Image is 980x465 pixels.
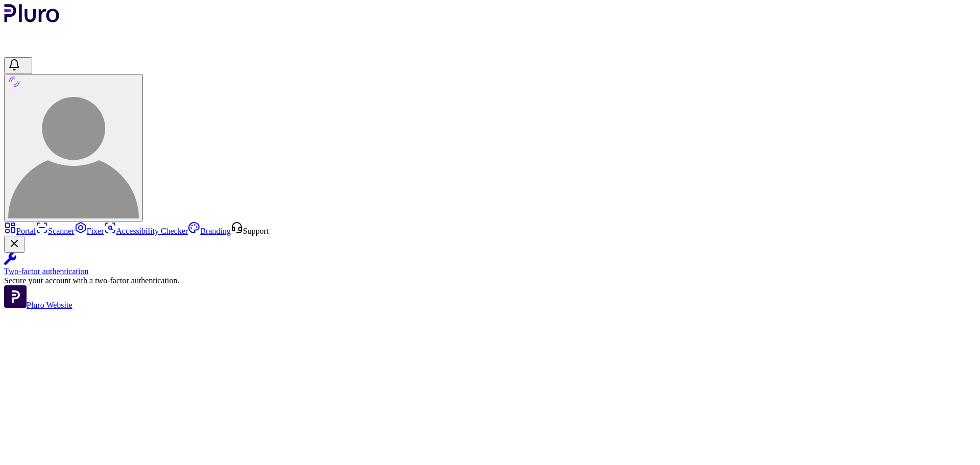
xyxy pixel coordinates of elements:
[4,301,72,309] a: Open Pluro Website
[4,74,143,222] button: User avatar
[104,227,188,235] a: Accessibility Checker
[75,227,104,235] a: Fixer
[8,88,139,218] img: User avatar
[4,236,24,253] button: Close Two-factor authentication notification
[36,227,75,235] a: Scanner
[4,253,976,276] a: Two-factor authentication
[231,227,269,235] a: Open Support screen
[4,227,36,235] a: Portal
[4,267,976,276] div: Two-factor authentication
[4,57,32,74] button: Open notifications, you have 388 new notifications
[188,227,231,235] a: Branding
[4,15,60,24] a: Logo
[4,222,976,310] aside: Sidebar menu
[4,276,976,285] div: Secure your account with a two-factor authentication.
